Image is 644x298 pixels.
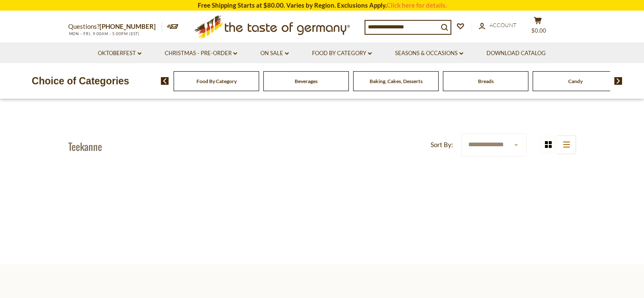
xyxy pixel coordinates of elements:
button: $0.00 [525,17,551,38]
span: Account [489,22,517,28]
a: Breads [478,78,494,84]
label: Sort By: [431,139,453,150]
a: Click here for details. [387,1,447,9]
a: Food By Category [312,49,372,58]
a: Food By Category [196,78,237,84]
a: Baking, Cakes, Desserts [370,78,423,84]
a: On Sale [260,49,289,58]
span: MON - FRI, 9:00AM - 5:00PM (EST) [68,31,140,36]
a: Christmas - PRE-ORDER [165,49,237,58]
p: Questions? [68,21,162,32]
a: Seasons & Occasions [395,49,463,58]
a: [PHONE_NUMBER] [100,22,156,30]
img: previous arrow [161,77,169,85]
h1: Teekanne [68,140,102,153]
img: next arrow [614,77,622,85]
a: Account [479,21,517,30]
a: Download Catalog [486,49,546,58]
a: Oktoberfest [98,49,141,58]
a: Candy [568,78,583,84]
span: $0.00 [531,27,546,34]
a: Beverages [295,78,318,84]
